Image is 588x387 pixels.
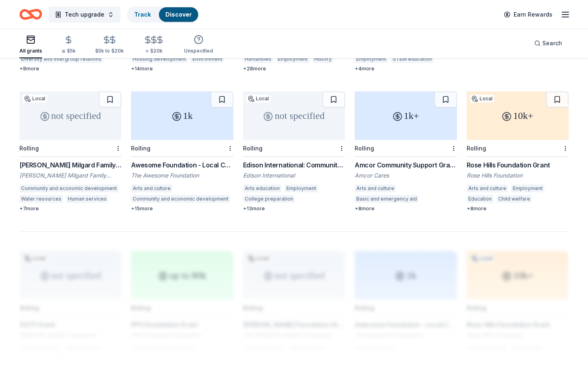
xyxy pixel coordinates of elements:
div: + 28 more [243,66,345,72]
div: ≤ $5k [61,48,76,54]
div: 10k+ [467,91,569,140]
a: 1kRollingAwesome Foundation - Local Chapter GrantsThe Awesome FoundationArts and cultureCommunity... [131,91,233,212]
div: 1k [131,91,233,140]
div: Employment [285,184,318,192]
div: not specified [19,91,121,140]
div: Human services [66,195,108,203]
div: Education [467,195,493,203]
div: Rose Hills Foundation [467,171,569,180]
div: Local [470,95,494,103]
div: Arts and culture [131,184,172,192]
div: not specified [243,91,345,140]
div: STEM education [391,55,434,63]
div: Water resources [19,195,63,203]
div: History [313,55,333,63]
div: Local [246,95,271,103]
div: $5k to $20k [95,48,124,54]
div: + 13 more [243,205,345,212]
span: Search [542,38,562,48]
div: Housing development [131,55,188,63]
div: Amcor Cares [355,171,457,180]
div: Arts education [243,184,281,192]
div: + 14 more [131,66,233,72]
div: Awesome Foundation - Local Chapter Grants [131,160,233,170]
div: Humanities [243,55,273,63]
div: [PERSON_NAME] Milgard Family Foundations Grants [19,160,121,170]
div: + 8 more [19,66,121,72]
div: Basic and emergency aid [355,195,419,203]
div: Rolling [19,145,39,152]
a: 10k+LocalRollingRose Hills Foundation GrantRose Hills FoundationArts and cultureEmploymentEducati... [467,91,569,212]
a: not specifiedLocalRollingEdison International: Community Grants ProgramEdison InternationalArts e... [243,91,345,212]
div: The Awesome Foundation [131,171,233,180]
button: $5k to $20k [95,32,124,58]
div: + 4 more [355,66,457,72]
button: Unspecified [184,32,213,58]
div: [PERSON_NAME] Milgard Family Foundations [19,171,121,180]
div: Rose Hills Foundation Grant [467,160,569,170]
div: > $20k [143,48,165,54]
div: Employment [355,55,388,63]
div: + 15 more [131,205,233,212]
div: Amcor Community Support Grants [355,160,457,170]
div: Arts and culture [467,184,508,192]
div: Rolling [243,145,262,152]
div: Child welfare [497,195,532,203]
div: Diversity and intergroup relations [19,55,103,63]
div: Rolling [131,145,150,152]
a: Earn Rewards [499,7,557,22]
button: > $20k [143,32,165,58]
button: ≤ $5k [61,32,76,58]
div: Community and economic development [131,195,230,203]
div: + 8 more [355,205,457,212]
div: Employment [511,184,544,192]
a: not specifiedLocalRolling[PERSON_NAME] Milgard Family Foundations Grants[PERSON_NAME] Milgard Fam... [19,91,121,212]
span: Tech upgrade [65,10,104,19]
div: Local [23,95,47,103]
a: Discover [165,11,192,18]
a: Track [134,11,151,18]
div: + 7 more [19,205,121,212]
div: All grants [19,48,42,54]
div: Environment [191,55,224,63]
div: Edison International: Community Grants Program [243,160,345,170]
a: Home [19,5,42,24]
div: + 8 more [467,205,569,212]
div: Edison International [243,171,345,180]
div: Community and economic development [19,184,118,192]
div: Rolling [355,145,374,152]
button: All grants [19,32,42,58]
button: TrackDiscover [127,6,199,23]
div: Employment [276,55,309,63]
div: College preparation [243,195,295,203]
div: Arts and culture [355,184,396,192]
div: 1k+ [355,91,457,140]
div: Rolling [467,145,486,152]
a: 1k+RollingAmcor Community Support GrantsAmcor CaresArts and cultureBasic and emergency aid+8more [355,91,457,212]
button: Search [528,35,569,51]
div: Unspecified [184,48,213,54]
button: Tech upgrade [49,6,121,23]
